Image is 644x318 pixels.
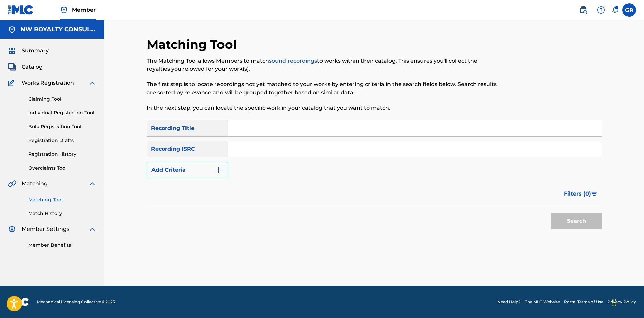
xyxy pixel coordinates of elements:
span: Summary [22,47,49,55]
div: Notifications [612,7,618,13]
span: Mechanical Licensing Collective © 2025 [37,299,115,305]
img: MLC Logo [8,5,34,15]
span: Matching [22,180,48,188]
form: Search Form [147,120,602,233]
img: expand [88,225,96,233]
img: expand [88,180,96,188]
img: Summary [8,47,16,55]
button: Add Criteria [147,162,228,178]
p: The Matching Tool allows Members to match to works within their catalog. This ensures you'll coll... [147,57,497,73]
a: CatalogCatalog [8,63,43,71]
iframe: Chat Widget [610,286,644,318]
a: Privacy Policy [607,299,636,305]
a: Individual Registration Tool [28,109,96,116]
img: Accounts [8,26,16,34]
a: sound recordings [269,58,317,64]
h5: NW ROYALTY CONSULTING, LLC. [20,26,96,33]
img: Matching [8,180,16,188]
span: Catalog [22,63,43,71]
iframe: Resource Center [625,211,644,265]
div: Drag [612,292,616,313]
h2: Matching Tool [147,37,240,52]
a: Registration Drafts [28,137,96,144]
img: 9d2ae6d4665cec9f34b9.svg [215,166,223,174]
img: Member Settings [8,225,16,233]
img: logo [8,298,29,306]
span: Member Settings [22,225,69,233]
span: Filters ( 0 ) [564,190,591,198]
a: Need Help? [497,299,521,305]
button: Filters (0) [560,185,602,202]
a: The MLC Website [525,299,560,305]
a: Match History [28,210,96,217]
a: SummarySummary [8,47,49,55]
a: Registration History [28,151,96,158]
a: Member Benefits [28,242,96,249]
a: Claiming Tool [28,96,96,103]
a: Portal Terms of Use [564,299,603,305]
img: search [579,6,587,14]
div: Help [594,3,608,17]
p: The first step is to locate recordings not yet matched to your works by entering criteria in the ... [147,80,497,97]
a: Bulk Registration Tool [28,123,96,130]
img: expand [88,79,96,87]
a: Public Search [577,3,590,17]
img: Top Rightsholder [60,6,68,14]
a: Overclaims Tool [28,165,96,172]
span: Works Registration [22,79,74,87]
p: In the next step, you can locate the specific work in your catalog that you want to match. [147,104,497,112]
img: Catalog [8,63,16,71]
img: Works Registration [8,79,17,87]
span: Member [72,6,96,14]
div: User Menu [622,3,636,17]
img: help [597,6,605,14]
img: filter [591,192,597,196]
a: Matching Tool [28,196,96,203]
